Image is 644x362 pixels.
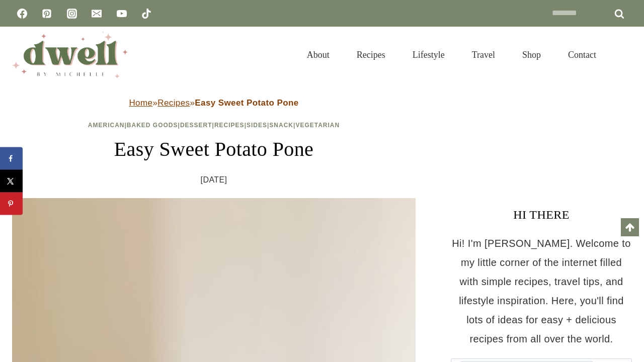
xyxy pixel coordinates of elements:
h1: Easy Sweet Potato Pone [12,134,416,164]
a: Home [129,98,152,108]
nav: Primary Navigation [293,37,610,72]
a: Instagram [62,4,82,24]
a: Sides [247,122,267,129]
p: Hi! I'm [PERSON_NAME]. Welcome to my little corner of the internet filled with simple recipes, tr... [451,234,632,348]
a: Snack [269,122,293,129]
a: Scroll to top [621,218,639,236]
a: Facebook [12,4,32,24]
time: [DATE] [201,172,227,188]
a: Recipes [214,122,245,129]
a: YouTube [112,4,132,24]
a: Vegetarian [295,122,340,129]
a: Dessert [180,122,212,129]
button: View Search Form [615,46,632,63]
a: Lifestyle [399,37,458,72]
a: Recipes [157,98,190,108]
a: Email [87,4,107,24]
a: Baked Goods [127,122,178,129]
a: Pinterest [37,4,57,24]
span: | | | | | | [88,122,340,129]
a: Recipes [343,37,399,72]
a: American [88,122,125,129]
a: Travel [458,37,509,72]
a: Contact [554,37,610,72]
h3: HI THERE [451,206,632,224]
a: About [293,37,343,72]
strong: Easy Sweet Potato Pone [195,98,298,108]
a: Shop [509,37,554,72]
a: TikTok [136,4,156,24]
img: DWELL by michelle [12,32,128,78]
span: » » [129,98,298,108]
